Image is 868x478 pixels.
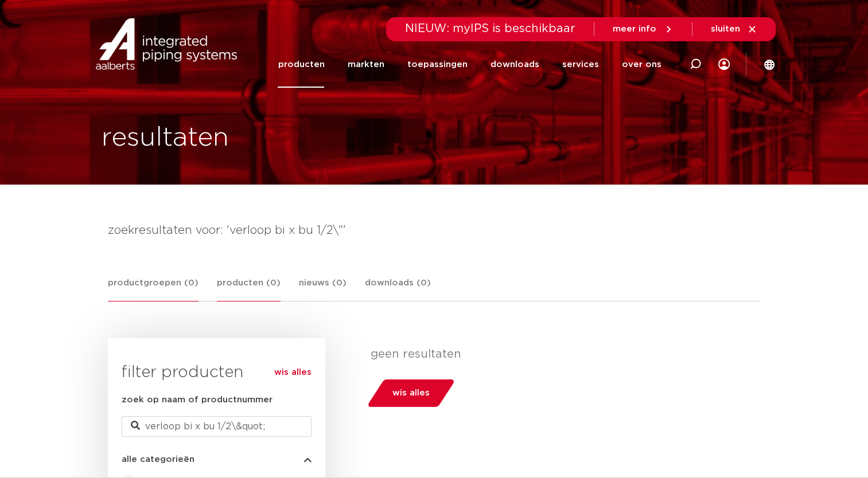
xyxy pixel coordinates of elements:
span: wis alles [392,384,430,402]
span: sluiten [711,25,740,33]
nav: Menu [278,41,661,88]
span: NIEUW: myIPS is beschikbaar [405,23,575,34]
a: toepassingen [407,41,467,88]
input: zoeken [122,416,312,437]
span: meer info [613,25,656,33]
button: alle categorieën [122,455,312,464]
h3: filter producten [122,361,312,384]
span: alle categorieën [122,455,194,464]
a: downloads (0) [365,276,431,301]
a: productgroepen (0) [108,276,198,301]
a: meer info [613,24,674,34]
a: markten [347,41,384,88]
p: geen resultaten [371,347,752,361]
a: services [562,41,598,88]
a: over ons [621,41,661,88]
a: wis alles [274,366,312,379]
a: sluiten [711,24,757,34]
h4: zoekresultaten voor: 'verloop bi x bu 1/2\"' [108,221,761,240]
label: zoek op naam of productnummer [122,393,273,407]
a: nieuws (0) [299,276,347,301]
a: producten [278,41,324,88]
a: producten (0) [217,276,281,301]
div: my IPS [718,41,730,88]
a: downloads [490,41,539,88]
h1: resultaten [102,120,229,156]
